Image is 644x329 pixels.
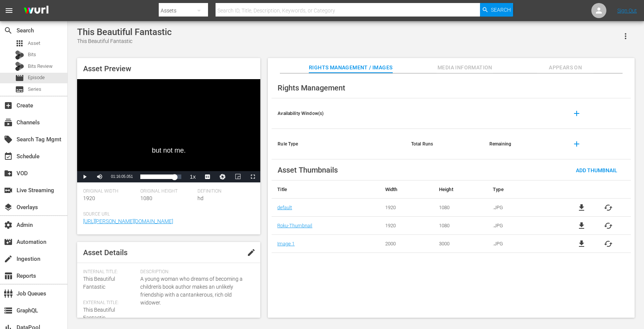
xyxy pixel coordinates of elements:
span: Reports [4,271,13,280]
span: Search [4,26,13,35]
th: Height [433,181,487,199]
div: Progress Bar [140,174,181,179]
td: .JPG [487,199,559,217]
button: Picture-in-Picture [230,171,245,182]
span: Search Tag Mgmt [4,135,13,144]
span: Appears On [537,63,594,72]
span: Bits Review [28,63,53,70]
span: Episode [15,73,24,83]
div: Bits [15,50,24,60]
span: Episode [28,74,45,81]
th: Rule Type [272,129,405,159]
th: Total Runs [405,129,483,159]
td: 3000 [433,235,487,253]
span: hd [197,195,204,201]
span: cached [604,239,613,248]
span: This Beautiful Fantastic [83,307,115,321]
a: Sign Out [617,8,637,14]
span: Search [491,3,511,17]
td: 1920 [380,199,433,217]
th: Availability Window(s) [272,98,405,129]
button: add [568,135,586,153]
span: Live Streaming [4,186,13,195]
a: Image 1 [277,241,295,246]
span: Series [15,85,24,94]
th: Remaining [483,129,562,159]
span: Bits [28,51,36,58]
span: Asset [15,39,24,48]
div: Video Player [77,79,260,182]
span: Asset Preview [83,64,131,73]
span: 1080 [140,195,152,201]
span: Media Information [437,63,493,72]
th: Type [487,181,559,199]
span: Internal Title: [83,269,137,275]
span: This Beautiful Fantastic [83,276,115,290]
td: .JPG [487,217,559,235]
span: Rights Management [278,83,345,92]
span: Asset Thumbnails [278,165,338,174]
span: Series [28,86,41,93]
a: file_download [577,239,586,248]
span: Channels [4,118,13,127]
td: .JPG [487,235,559,253]
button: cached [604,203,613,212]
button: Fullscreen [245,171,260,182]
span: Ingestion [4,254,13,263]
span: Automation [4,237,13,246]
span: Overlays [4,203,13,212]
div: This Beautiful Fantastic [77,37,172,45]
span: GraphQL [4,306,13,315]
span: Add Thumbnail [570,167,623,173]
span: Original Height [140,188,194,194]
a: file_download [577,221,586,230]
span: Rights Management / Images [309,63,392,72]
td: 2000 [380,235,433,253]
span: Source Url [83,211,251,217]
span: 1920 [83,195,95,201]
a: default [277,205,292,210]
td: 1080 [433,199,487,217]
a: file_download [577,203,586,212]
span: Create [4,101,13,110]
span: Job Queues [4,289,13,298]
button: Playback Rate [185,171,200,182]
span: add [572,139,581,148]
div: This Beautiful Fantastic [77,27,172,37]
span: A young woman who dreams of becoming a children's book author makes an unlikely friendship with a... [140,275,251,307]
td: 1080 [433,217,487,235]
button: Mute [92,171,107,182]
a: [URL][PERSON_NAME][DOMAIN_NAME] [83,218,173,224]
span: Original Width [83,188,137,194]
span: Schedule [4,152,13,161]
span: Admin [4,220,13,230]
span: Definition [197,188,251,194]
td: 1920 [380,217,433,235]
span: VOD [4,169,13,178]
th: Title [272,181,379,199]
span: External Title: [83,300,137,306]
span: menu [5,6,14,15]
div: Bits Review [15,62,24,71]
th: Width [380,181,433,199]
button: Jump To Time [215,171,230,182]
span: add [572,109,581,118]
button: Captions [200,171,215,182]
span: edit [247,248,256,257]
span: Description: [140,269,251,275]
button: add [568,104,586,122]
span: Asset [28,40,40,47]
button: Search [480,3,513,17]
span: Asset Details [83,248,128,257]
a: Roku-Thumbnail [277,223,312,228]
button: edit [242,243,260,262]
button: cached [604,221,613,230]
button: Play [77,171,92,182]
span: 01:16:05.051 [111,174,133,179]
button: Add Thumbnail [570,163,623,177]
